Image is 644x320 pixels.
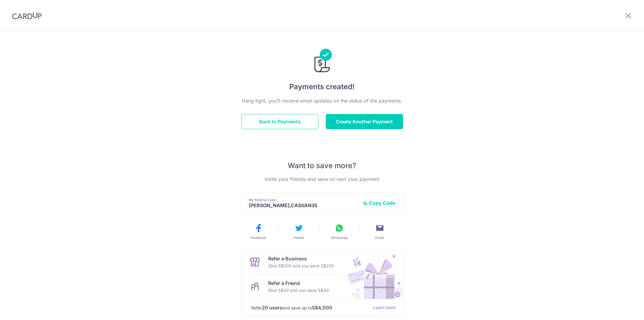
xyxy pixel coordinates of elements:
[241,223,276,240] button: Facebook
[12,12,42,19] img: CardUp
[241,175,403,183] p: Invite your friends and save on next your payment
[268,287,329,294] p: Give S$30 and you save S$30
[312,304,332,311] strong: S$4,000
[241,97,403,104] p: Hang tight, you’ll receive email updates on the status of the payments.
[251,304,368,312] p: Refer and save up to
[241,114,319,129] button: Back to Payments
[281,223,317,240] button: Twitter
[293,235,304,240] span: Twitter
[251,235,266,240] span: Facebook
[241,81,403,92] h4: Payments created!
[322,223,357,240] button: WhatsApp
[249,198,358,202] p: My Referral Code
[268,262,334,269] p: Give S$200 and you save S$200
[373,304,396,312] a: Learn more
[249,202,358,208] p: [PERSON_NAME],CASSAN35
[375,235,384,240] span: Email
[362,223,398,240] button: Email
[342,250,403,299] img: Refer
[363,200,396,206] button: Copy Code
[312,49,332,74] img: Payments
[268,255,334,262] p: Refer a Business
[241,161,403,171] p: Want to save more?
[268,279,329,287] p: Refer a Friend
[262,304,282,311] strong: 20 users
[331,235,348,240] span: WhatsApp
[326,114,403,129] button: Create Another Payment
